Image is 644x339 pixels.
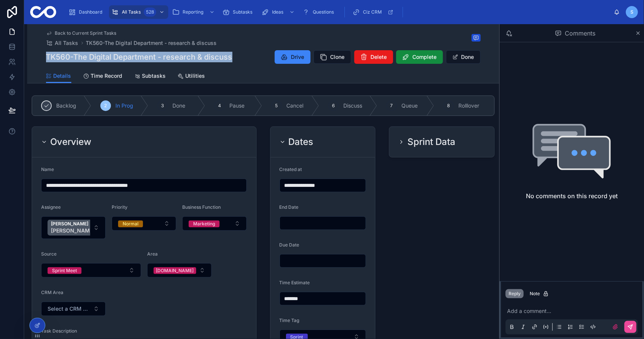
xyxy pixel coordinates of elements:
h2: Sprint Data [407,136,455,148]
span: Subtasks [233,9,252,15]
span: Complete [413,53,437,61]
div: scrollable content [62,4,614,20]
span: Cancel [286,102,303,109]
span: Back to Current Sprint Tasks [55,30,117,36]
a: Details [46,69,71,83]
button: Select Button [147,263,212,277]
button: Select Button [182,216,247,231]
a: Time Record [83,69,123,84]
span: Priority [112,204,128,210]
div: [DOMAIN_NAME] [156,267,194,274]
span: All Tasks [122,9,141,15]
span: Ideas [272,9,283,15]
span: Area [147,251,158,257]
img: App logo [30,6,56,18]
span: Subtasks [142,72,166,80]
a: Subtasks [135,69,166,84]
button: Select Button [41,263,141,277]
a: Utilities [178,69,205,84]
button: Drive [275,50,310,64]
h1: TK560-The Digital Department - research & discuss [46,52,232,62]
span: 8 [447,103,450,109]
span: Name [41,166,54,172]
span: End Date [280,204,299,210]
span: Delete [371,53,387,61]
button: Note [527,289,552,298]
span: Reporting [183,9,203,15]
span: In Prog [115,102,133,109]
a: Dashboard [66,5,108,19]
span: 6 [332,103,335,109]
button: Delete [354,50,393,64]
span: Utilities [186,72,205,80]
span: CRM Area [41,290,63,295]
a: Ciz CRM [350,5,397,19]
h2: Overview [50,136,91,148]
span: Questions [313,9,334,15]
span: Due Date [280,242,300,248]
a: All Tasks [46,39,78,47]
button: Complete [396,50,443,64]
a: TK560-The Digital Department - research & discuss [86,39,217,47]
button: Select Button [112,216,176,231]
span: Queue [401,102,418,109]
button: Select Button [41,216,106,239]
span: 5 [275,103,278,109]
span: Comments [565,29,595,38]
span: Task Description [41,328,77,334]
button: Unselect 2 [48,220,183,236]
span: Select a CRM Area [48,305,90,313]
button: Clone [314,50,351,64]
span: [PERSON_NAME][EMAIL_ADDRESS][DOMAIN_NAME] [51,227,172,234]
span: Dashboard [79,9,102,15]
button: Select Button [41,302,106,316]
span: Backlog [56,102,76,109]
button: Done [446,50,481,64]
span: 3 [161,103,164,109]
div: Normal [123,220,138,227]
span: All Tasks [55,39,78,47]
div: 528 [144,8,156,17]
button: Reply [506,289,524,298]
span: Source [41,251,57,257]
span: Time Tag [280,317,300,323]
a: Reporting [170,5,218,19]
span: Ciz CRM [363,9,382,15]
span: Time Estimate [280,280,310,285]
span: 2 [105,103,107,109]
h2: No comments on this record yet [526,191,618,200]
span: Done [172,102,185,109]
h2: Dates [289,136,314,148]
div: Note [530,291,549,297]
span: Pause [229,102,244,109]
span: Business Function [182,204,221,210]
span: Created at [280,166,302,172]
span: S [630,9,633,15]
span: Clone [330,53,345,61]
span: [PERSON_NAME] [51,221,172,227]
a: Ideas [259,5,298,19]
span: Drive [291,53,304,61]
span: 7 [390,103,393,109]
span: Assignee [41,204,61,210]
a: Questions [300,5,339,19]
a: Subtasks [220,5,258,19]
a: All Tasks528 [109,5,168,19]
span: Time Record [91,72,123,80]
span: Details [54,72,71,80]
div: Marketing [193,220,215,227]
span: Discuss [343,102,362,109]
div: Sprint Meet [52,267,77,274]
span: 4 [218,103,221,109]
span: Rolllover [458,102,479,109]
a: Back to Current Sprint Tasks [46,30,117,36]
